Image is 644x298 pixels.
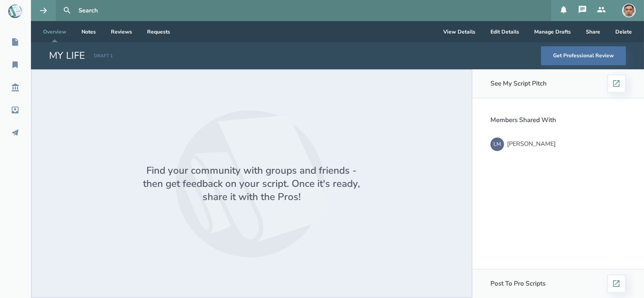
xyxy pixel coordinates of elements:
[490,116,626,124] h3: Members Shared With
[507,141,556,147] div: [PERSON_NAME]
[94,53,113,59] div: DRAFT 1
[528,21,577,42] button: Manage Drafts
[541,46,626,65] button: Get Professional Review
[484,21,525,42] button: Edit Details
[490,136,626,153] a: LM[PERSON_NAME]
[141,21,176,42] a: Requests
[490,280,546,287] h3: Post To Pro Scripts
[138,164,365,203] div: Find your community with groups and friends - then get feedback on your script. Once it's ready, ...
[49,49,85,63] h1: MY LIFE
[609,21,638,42] button: Delete
[75,21,102,42] a: Notes
[105,21,138,42] a: Reviews
[490,80,547,87] h3: See My Script Pitch
[37,21,72,42] a: Overview
[622,4,636,17] img: user_1756948650-crop.jpg
[580,21,606,42] button: Share
[490,138,504,151] div: LM
[437,21,481,42] button: View Details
